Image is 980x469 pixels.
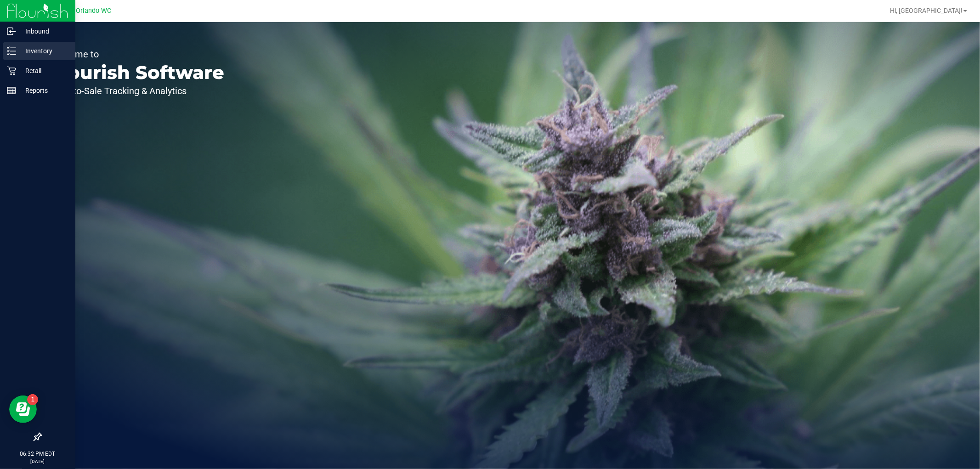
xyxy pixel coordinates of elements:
[16,65,71,76] p: Retail
[7,46,16,56] inline-svg: Inventory
[76,7,112,15] span: Orlando WC
[7,27,16,36] inline-svg: Inbound
[16,26,71,37] p: Inbound
[4,450,71,458] p: 06:32 PM EDT
[50,86,224,96] p: Seed-to-Sale Tracking & Analytics
[27,394,38,405] iframe: Resource center unread badge
[50,63,224,82] p: Flourish Software
[9,396,37,423] iframe: Resource center
[16,45,71,57] p: Inventory
[890,7,963,14] span: Hi, [GEOGRAPHIC_DATA]!
[50,50,224,59] p: Welcome to
[16,85,71,96] p: Reports
[7,66,16,75] inline-svg: Retail
[7,86,16,95] inline-svg: Reports
[4,458,71,465] p: [DATE]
